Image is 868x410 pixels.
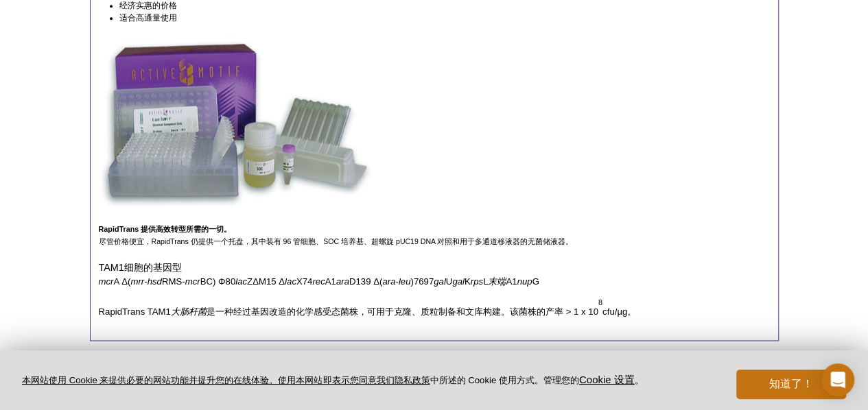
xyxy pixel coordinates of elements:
font: 知道了！ [769,378,813,389]
font: 中所述的 Cookie 使用方式 [430,375,534,385]
font: 。 [635,375,644,385]
font: 大肠杆菌 [171,306,207,317]
font: nup [517,276,532,287]
div: 打开 Intercom Messenger [821,363,854,396]
font: hsd [148,276,162,287]
button: 知道了！ [736,370,846,399]
font: BC) Φ80 [200,276,236,287]
font: RMS- [162,276,185,287]
font: 经济实惠的价格 [119,1,177,10]
font: A1 [506,276,517,287]
font: A1 [325,276,336,287]
font: 8 [598,298,602,306]
font: A Δ( [113,276,130,287]
font: leu [399,276,411,287]
img: RapidTrans 感受态细胞配有 96 管细胞、SOC 培养基、超螺旋 pUC19 DNA 对照和无菌容器 [99,36,373,206]
font: ara [382,276,395,287]
font: cfu/µg。 [602,306,636,317]
font: - [395,276,398,287]
font: rps [471,276,483,287]
font: mcr [185,276,200,287]
font: mcr [99,276,114,287]
font: 尽管价格便宜，RapidTrans 仍提供一个托盘，其中装有 96 管细胞、SOC 培养基、超螺旋 pUC19 DNA 对照和用于多通道移液器的无菌储液器。 [99,237,574,245]
button: Cookie 设置 [579,374,635,387]
font: Cookie 设置 [579,374,635,385]
font: lac [235,276,247,287]
font: ara [336,276,349,287]
font: ZΔM15 Δ [247,276,285,287]
font: D139 Δ( [349,276,382,287]
a: 本网站使用 Cookie 来提供必要的网站功能并提升您的在线体验。使用本网站即表示您同意我们隐私政策 [22,375,430,385]
font: L [483,276,488,287]
font: )7697 [410,276,434,287]
font: mrr [130,276,144,287]
font: lac [285,276,296,287]
font: K [465,276,471,287]
font: G [532,276,539,287]
font: TAM1细胞的基因型 [99,262,182,273]
font: - [144,276,147,287]
font: U [446,276,453,287]
font: 末端 [488,276,506,287]
font: rec [312,276,325,287]
font: gal [452,276,465,287]
font: RapidTrans 提供高效转型所需的一切。 [99,225,232,233]
font: RapidTrans TAM1 [99,306,171,317]
font: gal [434,276,446,287]
font: 适合高通量使用 [119,13,177,23]
font: X74 [296,276,312,287]
font: 。管理您的 [535,375,579,385]
font: 是一种经过基因改造的化学感受态菌株，可用于克隆、质粒制备和文库构建。该菌株的产率 > 1 x 10 [207,306,598,317]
